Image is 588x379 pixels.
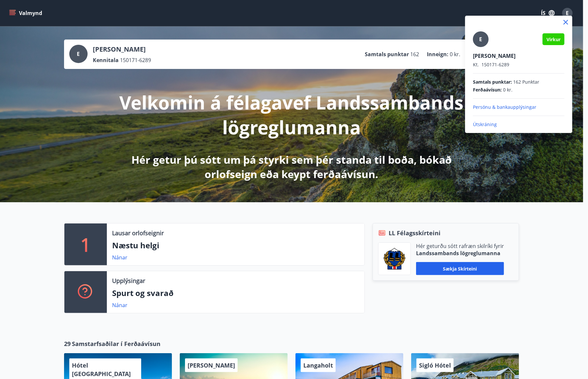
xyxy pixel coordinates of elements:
p: Útskráning [473,121,564,128]
span: Kt. [473,61,479,68]
span: 162 Punktar [513,79,539,85]
span: E [479,36,482,43]
span: Ferðaávísun : [473,87,502,93]
p: Persónu & bankaupplýsingar [473,104,564,110]
span: Samtals punktar : [473,79,512,85]
span: Virkur [546,36,561,42]
p: [PERSON_NAME] [473,52,564,59]
span: 0 kr. [503,87,512,93]
p: 150171-6289 [473,61,564,68]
